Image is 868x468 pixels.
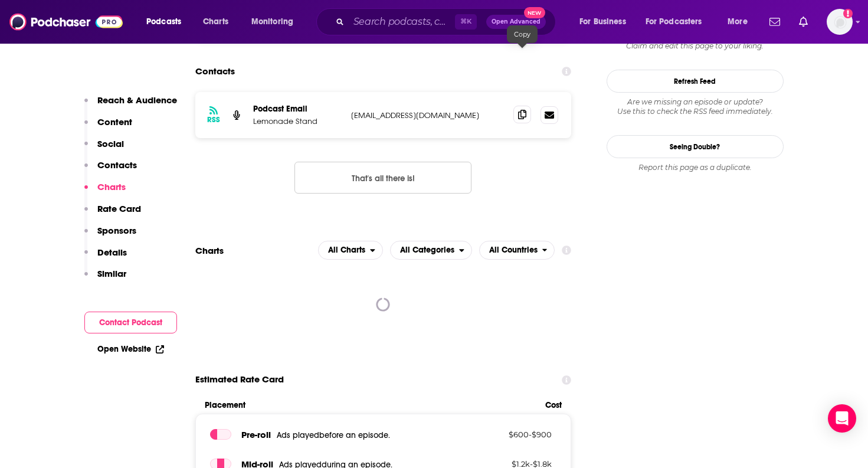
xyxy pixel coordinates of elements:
[524,7,545,18] span: New
[390,241,472,260] h2: Categories
[241,429,271,440] span: Pre -roll
[97,94,177,106] p: Reach & Audience
[318,241,383,260] h2: Platforms
[794,12,813,32] a: Show notifications dropdown
[97,116,132,127] p: Content
[489,246,538,254] span: All Countries
[571,12,641,31] button: open menu
[251,14,293,30] span: Monitoring
[390,241,472,260] button: open menu
[195,60,235,83] h2: Contacts
[545,400,562,410] span: Cost
[455,14,477,30] span: ⌘ K
[827,9,853,35] span: Logged in as antoine.jordan
[492,19,541,25] span: Open Advanced
[607,70,784,93] button: Refresh Feed
[607,97,784,116] div: Are we missing an episode or update? Use this to check the RSS feed immediately.
[97,225,136,236] p: Sponsors
[84,181,126,203] button: Charts
[646,14,702,30] span: For Podcasters
[84,268,126,290] button: Similar
[146,14,181,30] span: Podcasts
[195,12,235,31] a: Charts
[479,241,555,260] h2: Countries
[638,12,719,31] button: open menu
[207,115,220,125] h3: RSS
[507,25,538,43] div: Copy
[607,163,784,172] div: Report this page as a duplicate.
[195,368,284,391] span: Estimated Rate Card
[827,9,853,35] button: Show profile menu
[97,247,127,258] p: Details
[294,162,471,194] button: Nothing here.
[84,312,177,333] button: Contact Podcast
[400,246,454,254] span: All Categories
[719,12,762,31] button: open menu
[277,430,390,440] span: Ads played before an episode .
[843,9,853,18] svg: Add a profile image
[728,14,748,30] span: More
[579,14,626,30] span: For Business
[827,9,853,35] img: User Profile
[243,12,309,31] button: open menu
[351,110,505,120] p: [EMAIL_ADDRESS][DOMAIN_NAME]
[828,404,856,433] div: Open Intercom Messenger
[84,94,177,116] button: Reach & Audience
[607,135,784,158] a: Seeing Double?
[327,8,567,35] div: Search podcasts, credits, & more...
[97,344,164,354] a: Open Website
[84,225,136,247] button: Sponsors
[318,241,383,260] button: open menu
[97,159,137,171] p: Contacts
[195,245,224,256] h2: Charts
[486,15,546,29] button: Open AdvancedNew
[253,104,342,114] p: Podcast Email
[84,247,127,269] button: Details
[138,12,196,31] button: open menu
[97,203,141,214] p: Rate Card
[84,138,124,160] button: Social
[97,181,126,192] p: Charts
[84,203,141,225] button: Rate Card
[97,268,126,279] p: Similar
[479,241,555,260] button: open menu
[349,12,455,31] input: Search podcasts, credits, & more...
[9,11,123,33] img: Podchaser - Follow, Share and Rate Podcasts
[765,12,785,32] a: Show notifications dropdown
[205,400,536,410] span: Placement
[97,138,124,149] p: Social
[203,14,228,30] span: Charts
[84,116,132,138] button: Content
[253,116,342,126] p: Lemonade Stand
[328,246,365,254] span: All Charts
[84,159,137,181] button: Contacts
[475,430,552,439] p: $ 600 - $ 900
